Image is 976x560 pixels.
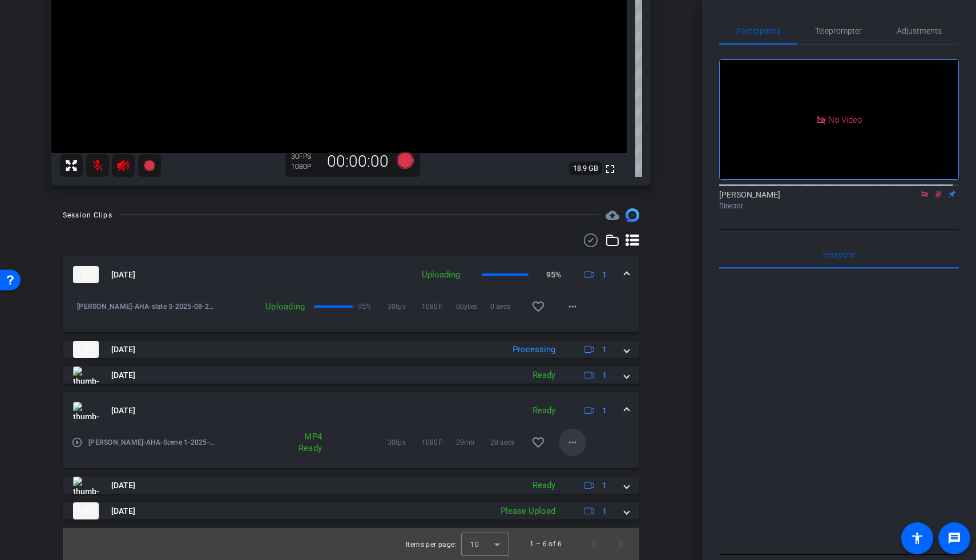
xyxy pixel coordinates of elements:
[602,269,607,281] span: 1
[111,405,135,417] span: [DATE]
[358,301,372,312] p: 95%
[63,366,639,384] mat-expansion-panel-header: thumb-nail[DATE]Ready1
[88,437,217,448] span: [PERSON_NAME]-AHA-Scene 1-2025-08-20-12-59-47-334-0
[388,301,422,312] span: 30fps
[602,505,607,517] span: 1
[527,369,561,382] div: Ready
[490,437,525,448] span: 28 secs
[291,152,320,161] div: 30
[299,152,311,160] span: FPS
[527,404,561,417] div: Ready
[815,27,862,35] span: Teleprompter
[217,301,311,312] div: Uploading
[603,162,617,176] mat-icon: fullscreen
[490,301,525,312] span: 0 secs
[569,162,602,175] span: 18.9 GB
[63,341,639,358] mat-expansion-panel-header: thumb-nail[DATE]Processing1
[63,293,639,332] div: thumb-nail[DATE]Uploading95%1
[111,480,135,491] span: [DATE]
[320,152,396,171] div: 00:00:00
[606,208,619,222] span: Destinations for your clips
[566,300,579,313] mat-icon: more_horiz
[602,369,607,381] span: 1
[63,392,639,429] mat-expansion-panel-header: thumb-nail[DATE]Ready1
[719,189,959,211] div: [PERSON_NAME]
[63,210,112,221] div: Session Clips
[456,437,490,448] span: 29mb
[73,366,99,384] img: thumb-nail
[606,208,619,222] mat-icon: cloud_upload
[73,402,99,419] img: thumb-nail
[546,269,561,281] p: 95%
[737,27,780,35] span: Participants
[530,538,562,550] div: 1 – 6 of 6
[607,530,635,558] button: Next page
[63,256,639,293] mat-expansion-panel-header: thumb-nail[DATE]Uploading95%1
[291,162,320,171] div: 1080P
[422,301,456,312] span: 1080P
[602,405,607,417] span: 1
[422,437,456,448] span: 1080P
[111,369,135,381] span: [DATE]
[828,114,862,124] span: No Video
[77,301,217,312] span: [PERSON_NAME]-AHA-slate 3-2025-08-20-13-05-14-468-0
[63,429,639,468] div: thumb-nail[DATE]Ready1
[626,208,639,222] img: Session clips
[73,477,99,494] img: thumb-nail
[388,437,422,448] span: 30fps
[897,27,942,35] span: Adjustments
[111,269,135,281] span: [DATE]
[456,301,490,312] span: 0bytes
[406,539,457,550] div: Items per page:
[73,341,99,358] img: thumb-nail
[63,477,639,494] mat-expansion-panel-header: thumb-nail[DATE]Ready1
[719,201,959,211] div: Director
[531,436,545,449] mat-icon: favorite_border
[63,502,639,519] mat-expansion-panel-header: thumb-nail[DATE]Please Upload1
[416,268,466,281] div: Uploading
[823,251,856,259] span: Everyone
[602,480,607,491] span: 1
[495,505,561,518] div: Please Upload
[947,531,961,545] mat-icon: message
[507,343,561,356] div: Processing
[73,266,99,283] img: thumb-nail
[580,530,607,558] button: Previous page
[276,431,328,454] div: MP4 Ready
[602,344,607,356] span: 1
[111,505,135,517] span: [DATE]
[531,300,545,313] mat-icon: favorite_border
[73,502,99,519] img: thumb-nail
[910,531,924,545] mat-icon: accessibility
[111,344,135,356] span: [DATE]
[71,437,83,448] mat-icon: play_circle_outline
[527,479,561,492] div: Ready
[566,436,579,449] mat-icon: more_horiz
